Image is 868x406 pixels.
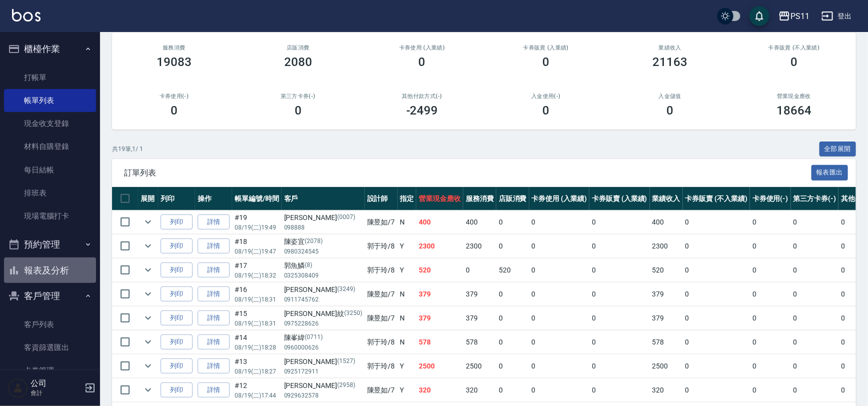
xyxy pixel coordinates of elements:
button: 列印 [161,310,193,326]
p: 0929632578 [284,391,362,400]
button: 列印 [161,382,193,398]
p: 08/19 (二) 18:31 [235,319,279,328]
th: 設計師 [365,187,398,210]
td: Y [398,234,417,258]
td: 2500 [463,354,496,378]
div: [PERSON_NAME] [284,284,362,295]
td: 320 [416,378,463,402]
a: 詳情 [198,334,230,350]
button: 預約管理 [4,231,96,257]
td: 379 [650,282,683,306]
div: [PERSON_NAME] [284,356,362,367]
td: N [398,306,417,330]
td: 0 [496,306,529,330]
div: 陳峯緯 [284,332,362,343]
p: 08/19 (二) 18:28 [235,343,279,352]
td: 0 [683,282,750,306]
td: 2300 [463,234,496,258]
th: 操作 [195,187,232,210]
td: 0 [791,210,839,234]
button: 列印 [161,214,193,230]
div: PS11 [790,10,809,22]
th: 店販消費 [496,187,529,210]
td: 520 [650,258,683,282]
td: 郭于玲 /8 [365,354,398,378]
th: 服務消費 [463,187,496,210]
td: 0 [750,354,791,378]
p: 08/19 (二) 18:32 [235,271,279,280]
td: 陳昱如 /7 [365,210,398,234]
h2: 入金使用(-) [496,93,596,99]
td: 379 [463,306,496,330]
a: 卡券管理 [4,359,96,382]
th: 卡券販賣 (不入業績) [683,187,750,210]
button: PS11 [774,6,813,26]
td: 0 [589,258,650,282]
td: 578 [650,330,683,354]
p: 0980324545 [284,247,362,256]
a: 材料自購登錄 [4,135,96,158]
h3: 服務消費 [124,44,224,51]
td: 0 [496,378,529,402]
h3: 2080 [284,55,312,69]
h2: 卡券販賣 (入業績) [496,44,596,51]
h3: 0 [666,103,673,117]
h2: 卡券使用 (入業績) [372,44,472,51]
td: Y [398,354,417,378]
td: #13 [232,354,282,378]
th: 展開 [138,187,158,210]
td: Y [398,258,417,282]
button: 列印 [161,238,193,254]
td: 379 [463,282,496,306]
td: 0 [683,378,750,402]
button: expand row [141,334,156,349]
p: 08/19 (二) 19:49 [235,223,279,232]
p: (2958) [337,380,355,391]
td: 2300 [416,234,463,258]
td: 0 [791,282,839,306]
button: 櫃檯作業 [4,36,96,62]
h2: 營業現金應收 [744,93,844,99]
th: 指定 [398,187,417,210]
a: 帳單列表 [4,89,96,112]
a: 詳情 [198,382,230,398]
button: expand row [141,310,156,325]
td: 0 [791,258,839,282]
p: 098888 [284,223,362,232]
td: 0 [496,210,529,234]
h3: 21163 [652,55,687,69]
div: [PERSON_NAME] [284,380,362,391]
td: 0 [496,354,529,378]
td: 0 [496,234,529,258]
p: (1527) [337,356,355,367]
td: 0 [791,306,839,330]
h2: 卡券使用(-) [124,93,224,99]
td: 0 [589,282,650,306]
td: #19 [232,210,282,234]
p: 0325308409 [284,271,362,280]
a: 打帳單 [4,66,96,89]
th: 帳單編號/時間 [232,187,282,210]
td: #15 [232,306,282,330]
a: 報表匯出 [811,167,848,177]
button: expand row [141,382,156,397]
h3: -2499 [406,103,438,117]
th: 卡券使用(-) [750,187,791,210]
a: 詳情 [198,310,230,326]
a: 詳情 [198,358,230,374]
td: 郭于玲 /8 [365,330,398,354]
td: Y [398,378,417,402]
button: save [749,6,769,26]
div: [PERSON_NAME]紋 [284,308,362,319]
div: [PERSON_NAME] [284,212,362,223]
h2: 店販消費 [248,44,348,51]
td: 0 [529,234,590,258]
td: 0 [589,306,650,330]
a: 詳情 [198,214,230,230]
td: 0 [750,306,791,330]
h3: 0 [542,103,549,117]
p: 共 19 筆, 1 / 1 [112,144,143,153]
h2: 其他付款方式(-) [372,93,472,99]
h3: 0 [295,103,302,117]
td: 379 [416,306,463,330]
